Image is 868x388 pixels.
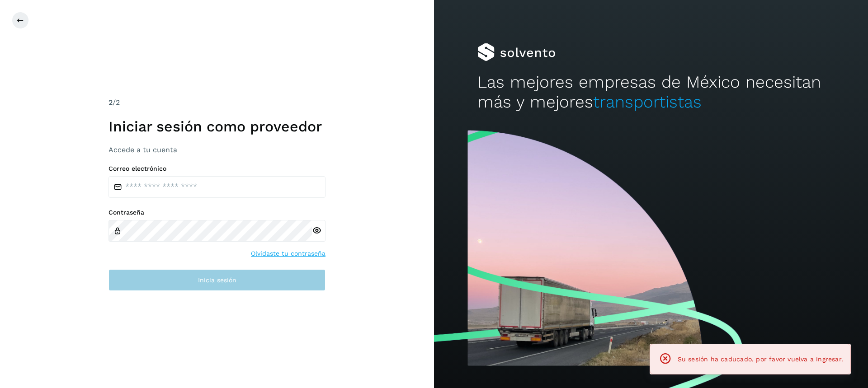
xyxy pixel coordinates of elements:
div: /2 [108,97,325,108]
span: Inicia sesión [198,277,236,283]
label: Contraseña [108,209,325,216]
span: 2 [108,98,113,107]
h3: Accede a tu cuenta [108,145,325,154]
h1: Iniciar sesión como proveedor [108,118,325,135]
button: Inicia sesión [108,269,325,291]
label: Correo electrónico [108,165,325,173]
span: transportistas [593,92,702,112]
a: Olvidaste tu contraseña [251,249,325,258]
h2: Las mejores empresas de México necesitan más y mejores [477,72,825,112]
span: Su sesión ha caducado, por favor vuelva a ingresar. [678,355,843,363]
